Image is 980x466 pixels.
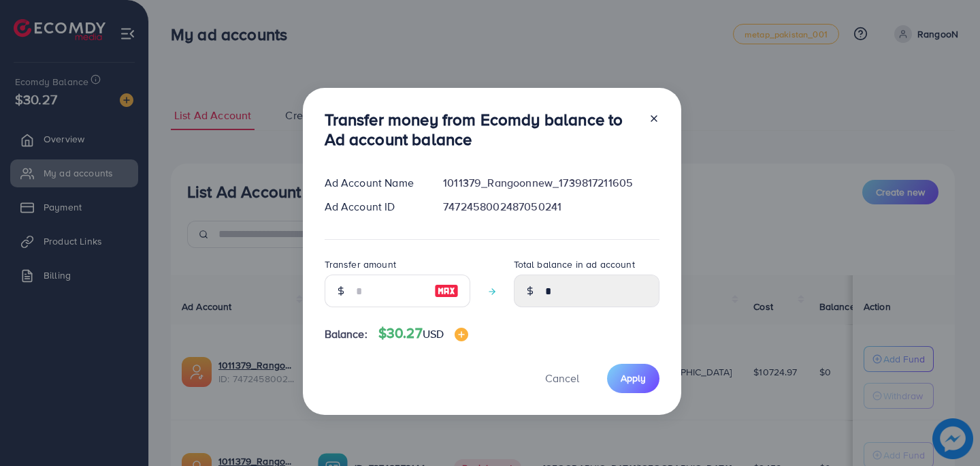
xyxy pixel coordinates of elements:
h3: Transfer money from Ecomdy balance to Ad account balance [325,110,638,149]
span: Apply [621,371,646,385]
span: USD [423,326,444,341]
span: Balance: [325,326,367,342]
div: Ad Account Name [314,175,433,191]
img: image [434,283,459,299]
div: 7472458002487050241 [432,199,670,215]
button: Apply [607,364,659,393]
div: 1011379_Rangoonnew_1739817211605 [432,175,670,191]
img: image [455,328,468,341]
div: Ad Account ID [314,199,433,215]
button: Cancel [528,364,596,393]
label: Transfer amount [325,258,396,271]
label: Total balance in ad account [514,258,635,271]
h4: $30.27 [378,325,468,342]
span: Cancel [545,371,579,386]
